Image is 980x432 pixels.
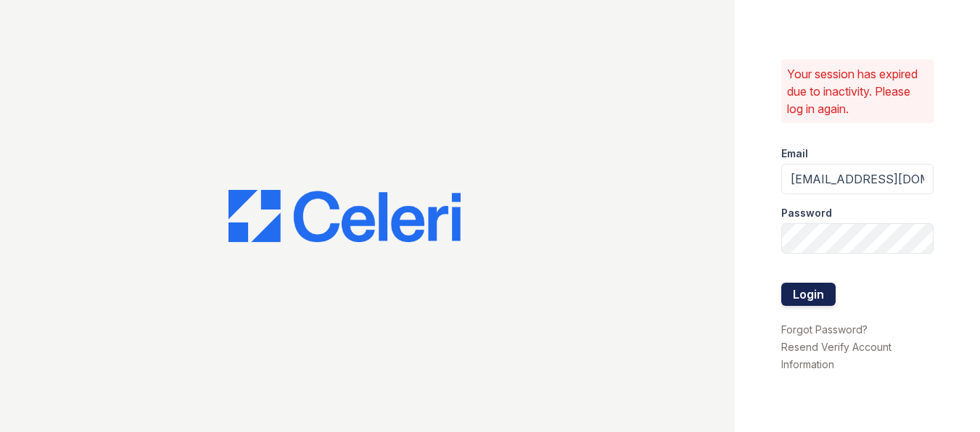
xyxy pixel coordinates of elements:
[781,146,808,161] label: Email
[781,323,868,336] a: Forgot Password?
[787,65,928,117] p: Your session has expired due to inactivity. Please log in again.
[781,283,836,306] button: Login
[781,341,892,370] a: Resend Verify Account Information
[781,206,832,220] label: Password
[228,190,461,242] img: CE_Logo_Blue-a8612792a0a2168367f1c8372b55b34899dd931a85d93a1a3d3e32e68fde9ad4.png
